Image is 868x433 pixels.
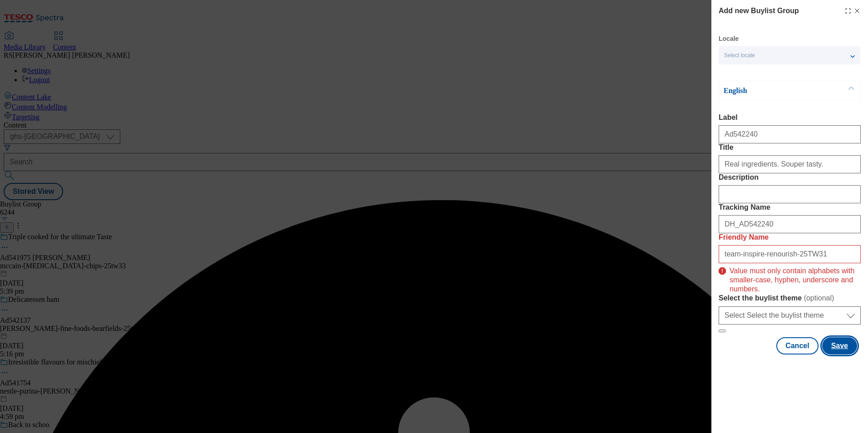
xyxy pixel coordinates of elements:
label: Tracking Name [719,203,861,212]
button: Select locale [719,46,860,64]
input: Enter Label [719,125,861,143]
span: ( optional ) [804,294,834,302]
input: Enter Description [719,185,861,203]
label: Title [719,143,861,152]
p: English [724,86,819,95]
label: Locale [719,36,739,41]
label: Label [719,113,861,122]
input: Enter Tracking Name [719,215,861,233]
p: Value must only contain alphabets with smaller-case, hyphen, underscore and numbers. [730,263,861,294]
span: Select locale [724,52,755,59]
label: Description [719,173,861,182]
h4: Add new Buylist Group [719,5,799,16]
label: Friendly Name [719,233,861,241]
input: Enter Title [719,155,861,173]
button: Save [822,337,857,354]
input: Enter Friendly Name [719,245,861,263]
label: Select the buylist theme [719,294,861,303]
button: Cancel [776,337,818,354]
